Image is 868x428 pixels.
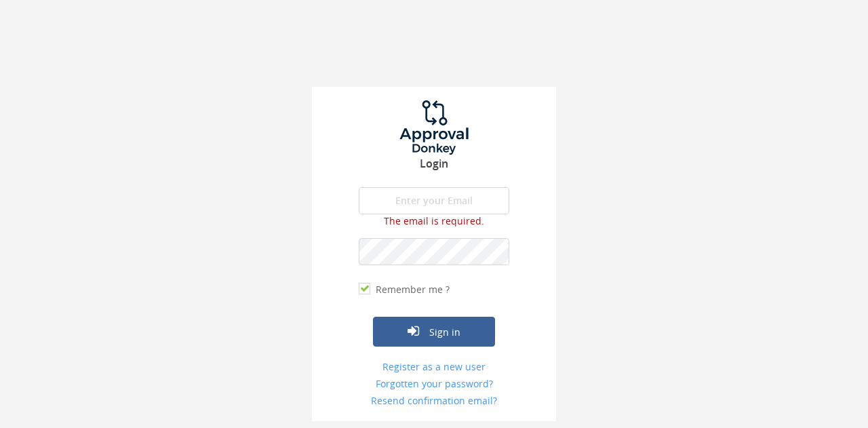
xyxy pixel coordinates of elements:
label: Remember me ? [372,283,450,296]
span: The email is required. [384,214,484,227]
input: Enter your Email [359,187,509,214]
a: Forgotten your password? [359,377,509,391]
button: Sign in [373,317,495,347]
a: Resend confirmation email? [359,394,509,408]
h3: Login [312,158,556,170]
a: Register as a new user [359,360,509,374]
img: logo.png [383,100,485,155]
